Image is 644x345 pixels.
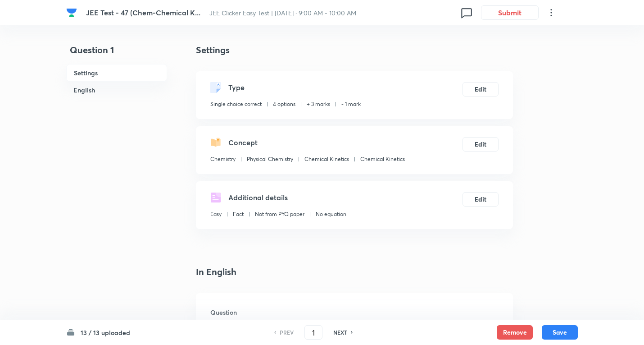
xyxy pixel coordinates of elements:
[210,100,262,108] p: Single choice correct
[255,210,304,218] p: Not from PYQ paper
[333,328,347,336] h6: NEXT
[66,82,167,98] h6: English
[497,325,533,340] button: Remove
[210,137,221,148] img: questionConcept.svg
[360,155,405,163] p: Chemical Kinetics
[66,64,167,82] h6: Settings
[316,210,346,218] p: No equation
[210,192,221,203] img: questionDetails.svg
[209,9,356,17] span: JEE Clicker Easy Test | [DATE] · 9:00 AM - 10:00 AM
[210,308,499,317] h6: Question
[66,7,77,18] img: Company Logo
[210,82,221,93] img: questionType.svg
[304,155,349,163] p: Chemical Kinetics
[86,8,200,17] span: JEE Test - 47 (Chem-Chemical K...
[307,100,330,108] p: + 3 marks
[233,210,244,218] p: Fact
[463,82,499,97] button: Edit
[228,137,258,148] h5: Concept
[228,82,245,93] h5: Type
[66,7,79,18] a: Company Logo
[247,155,293,163] p: Physical Chemistry
[481,5,539,20] button: Submit
[66,43,167,64] h4: Question 1
[280,328,294,336] h6: PREV
[273,100,295,108] p: 4 options
[81,328,130,337] h6: 13 / 13 uploaded
[463,137,499,152] button: Edit
[228,192,288,203] h5: Additional details
[196,43,513,57] h4: Settings
[210,155,236,163] p: Chemistry
[210,210,222,218] p: Easy
[196,265,513,279] h4: In English
[463,192,499,207] button: Edit
[341,100,361,108] p: - 1 mark
[542,325,578,340] button: Save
